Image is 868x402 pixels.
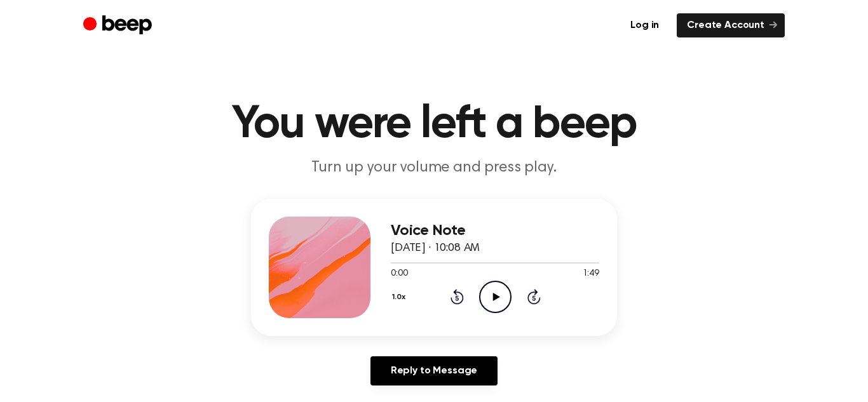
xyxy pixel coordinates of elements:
a: Log in [620,13,669,37]
button: 1.0x [391,286,410,308]
h3: Voice Note [391,222,599,239]
p: Turn up your volume and press play. [190,157,678,178]
span: 1:49 [583,267,599,281]
span: [DATE] · 10:08 AM [391,243,480,254]
a: Beep [83,13,155,38]
a: Create Account [677,13,785,37]
span: 0:00 [391,267,407,281]
h1: You were left a beep [109,102,759,147]
a: Reply to Message [370,356,498,385]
